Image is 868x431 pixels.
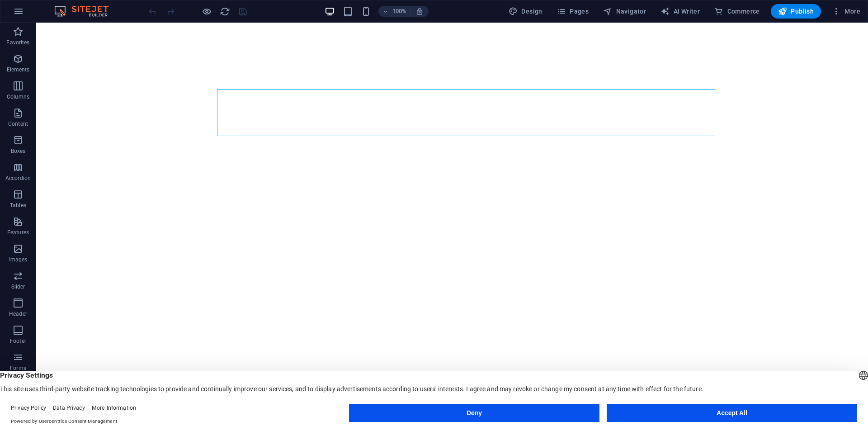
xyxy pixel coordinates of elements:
div: Design (Ctrl+Alt+Y) [505,4,546,19]
span: Commerce [714,7,760,16]
span: More [832,7,860,16]
i: On resize automatically adjust zoom level to fit chosen device. [415,7,424,15]
p: Elements [7,66,30,73]
p: Footer [10,337,26,345]
p: Header [9,310,27,317]
button: AI Writer [657,4,703,19]
p: Slider [11,283,25,290]
button: Commerce [711,4,764,19]
span: Publish [778,7,814,16]
span: AI Writer [660,7,700,16]
button: Navigator [599,4,650,19]
p: Columns [7,93,29,100]
p: Favorites [6,39,29,46]
p: Boxes [11,147,26,155]
button: Click here to leave preview mode and continue editing [201,6,212,17]
p: Content [8,120,28,128]
button: More [828,4,864,19]
button: reload [219,6,230,17]
p: Forms [10,365,26,372]
i: Reload page [220,6,230,17]
button: 100% [378,6,410,17]
span: Pages [557,7,589,16]
button: Publish [771,4,821,19]
p: Tables [10,202,26,209]
p: Accordion [5,175,31,182]
button: Design [505,4,546,19]
span: Navigator [603,7,646,16]
h6: 100% [392,6,406,17]
button: Pages [553,4,592,19]
img: Editor Logo [52,6,120,17]
p: Features [7,229,29,236]
p: Images [9,256,28,263]
span: Design [509,7,542,16]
